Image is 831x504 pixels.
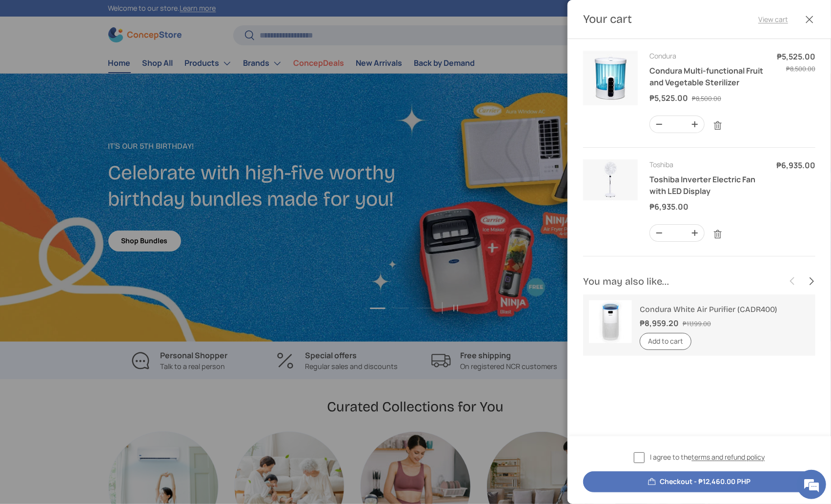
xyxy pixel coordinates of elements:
[669,116,686,133] input: Quantity
[649,65,763,88] a: Condura Multi-functional Fruit and Vegetable Sterilizer
[583,274,783,288] h2: You may also like...
[758,14,788,24] a: View cart
[777,51,815,62] dd: ₱5,525.00
[583,159,638,200] img: https://concepstore.ph/products/toshiba-inverter-electric-fan
[583,12,632,27] h2: Your cart
[692,94,721,103] s: ₱8,500.00
[649,159,765,170] div: Toshiba
[669,225,686,241] input: Quantity
[709,116,727,135] a: Remove
[649,93,690,103] dd: ₱5,525.00
[692,452,765,462] a: terms and refund policy
[640,333,691,350] button: Add to cart
[776,160,815,171] strong: ₱6,935.00
[649,174,755,196] a: Toshiba Inverter Electric Fan with LED Display
[583,471,815,492] button: Checkout - ₱12,460.00 PHP
[709,225,727,244] a: Remove
[649,51,765,61] div: Condura
[649,201,691,212] strong: ₱6,935.00
[650,452,765,462] span: I agree to the
[640,305,777,314] a: Condura White Air Purifier (CADR400)
[786,64,815,73] s: ₱8,500.00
